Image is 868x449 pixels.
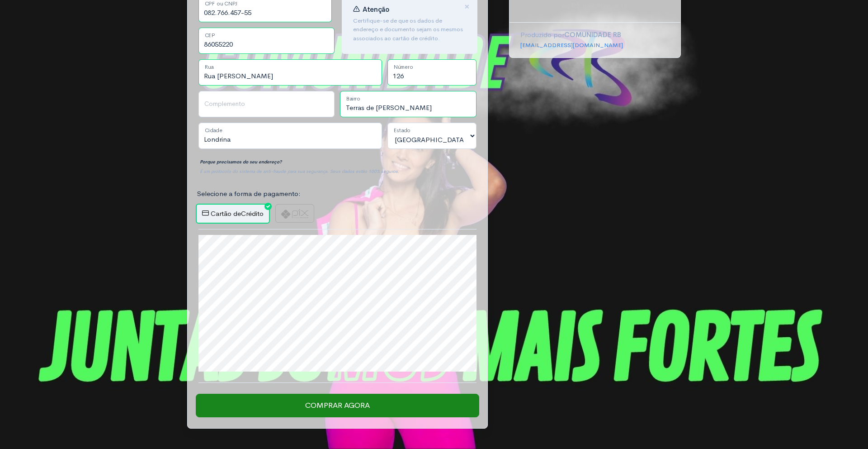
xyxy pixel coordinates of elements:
[520,0,670,11] span: ou R$ 447,00 à vista
[211,209,241,218] span: Cartão de
[197,189,301,199] label: Selecione a forma de pagamento:
[520,41,623,49] a: [EMAIL_ADDRESS][DOMAIN_NAME]
[520,30,670,40] p: Produzido por
[198,59,382,86] input: Rua
[387,59,476,86] input: Número
[200,159,282,165] strong: Porque precisamos do seu endereço?
[198,123,382,149] input: Cidade
[198,28,335,54] input: CEP
[198,167,476,176] div: É um protocolo do sistema de anti-fraude para sua segurança. Seus dados estão 100% seguros.
[196,204,270,224] label: Crédito
[340,91,476,117] input: Bairro
[564,30,621,39] strong: COMUNIDADE RB
[281,209,308,219] img: pix-logo-9c6f7f1e21d0dbbe27cc39d8b486803e509c07734d8fd270ca391423bc61e7ca.png
[196,394,479,417] input: Comprar Agora
[198,91,335,117] input: Complemento
[353,16,466,43] p: Certifique-se de que os dados de endereço e documento sejam os mesmos associados ao cartão de cré...
[353,5,466,14] h4: Atenção
[464,2,470,12] button: Close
